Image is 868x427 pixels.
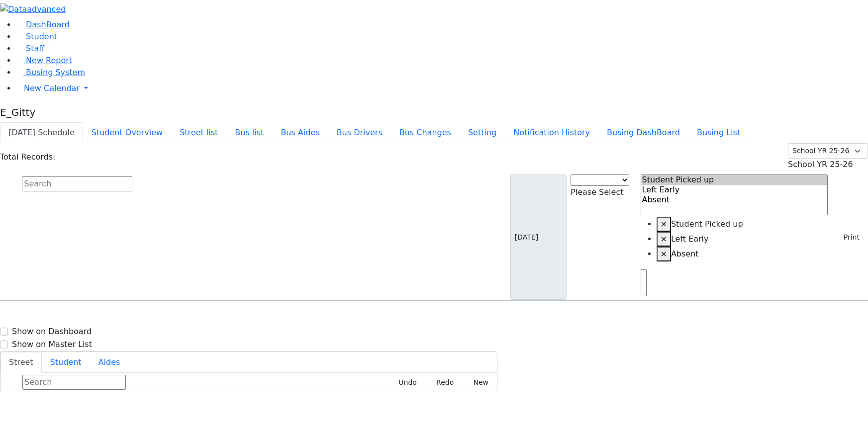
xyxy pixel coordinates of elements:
[16,20,70,29] a: DashBoard
[22,375,126,390] input: Search
[641,195,828,205] option: Absent
[328,122,391,143] button: Bus Drivers
[226,122,272,143] button: Bus list
[26,20,70,29] span: DashBoard
[171,122,226,143] button: Street list
[26,32,57,41] span: Student
[83,122,171,143] button: Student Overview
[26,68,85,77] span: Busing System
[16,79,868,98] a: New Calendar
[661,249,667,258] span: ×
[788,160,853,169] span: School YR 25-26
[12,326,92,338] label: Show on Dashboard
[657,217,671,232] button: Remove item
[387,375,421,390] button: Undo
[661,219,667,229] span: ×
[688,122,749,143] button: Busing List
[832,230,864,245] button: Print
[12,339,92,350] label: Show on Master List
[661,234,667,244] span: ×
[788,143,868,159] select: Default select example
[671,219,743,229] span: Student Picked up
[641,175,828,185] option: Student Picked up
[462,375,493,390] button: New
[0,352,42,373] button: Street
[671,249,699,258] span: Absent
[657,232,671,247] button: Remove item
[90,352,129,373] button: Aides
[657,247,671,261] button: Remove item
[26,56,72,65] span: New Report
[571,187,623,197] span: Please Select
[657,217,828,232] li: Student Picked up
[641,185,828,195] option: Left Early
[657,232,828,247] li: Left Early
[641,269,647,296] textarea: Search
[598,122,688,143] button: Busing DashBoard
[16,32,57,41] a: Student
[0,373,497,392] div: Street
[26,44,44,53] span: Staff
[272,122,328,143] button: Bus Aides
[22,176,132,191] input: Search
[460,122,505,143] button: Setting
[657,247,828,261] li: Absent
[391,122,460,143] button: Bus Changes
[24,84,80,93] span: New Calendar
[16,68,85,77] a: Busing System
[16,56,72,65] a: New Report
[42,352,90,373] button: Student
[671,234,709,244] span: Left Early
[16,44,44,53] a: Staff
[425,375,458,390] button: Redo
[505,122,598,143] button: Notification History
